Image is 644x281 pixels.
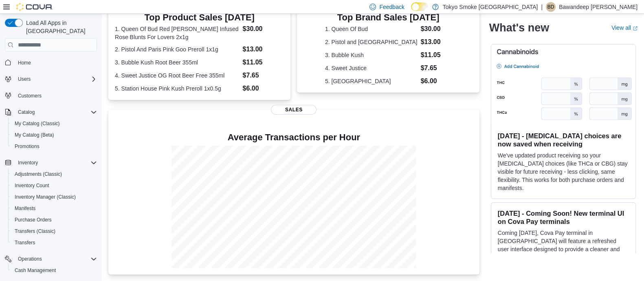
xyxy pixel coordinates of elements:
dd: $13.00 [421,37,452,47]
dd: $13.00 [243,44,284,54]
dt: 4. Sweet Justice [325,64,418,72]
dd: $30.00 [243,24,284,34]
button: My Catalog (Classic) [8,118,100,129]
a: Promotions [11,142,43,151]
dt: 3. Bubble Kush Root Beer 355ml [115,58,240,66]
span: Inventory [15,158,97,168]
span: Transfers (Classic) [15,228,55,235]
button: Customers [2,90,100,102]
dd: $11.05 [243,58,284,67]
span: Customers [18,93,42,99]
button: Manifests [8,203,100,214]
span: Transfers [15,239,35,246]
a: Customers [15,91,45,101]
span: Inventory Count [15,182,49,189]
dd: $7.65 [421,63,452,73]
h4: Average Transactions per Hour [115,133,473,142]
a: Adjustments (Classic) [11,169,65,179]
span: Cash Management [15,267,56,274]
button: Adjustments (Classic) [8,168,100,180]
button: Inventory [15,158,41,168]
span: Catalog [18,109,35,115]
span: My Catalog (Classic) [15,120,60,127]
span: Load All Apps in [GEOGRAPHIC_DATA] [23,19,97,35]
span: Users [15,74,97,84]
a: Cash Management [11,266,59,275]
a: Purchase Orders [11,215,55,225]
dt: 4. Sweet Justice OG Root Beer Free 355ml [115,71,240,80]
span: Promotions [15,143,40,150]
span: Transfers [11,238,97,248]
dd: $6.00 [243,84,284,93]
button: Users [2,73,100,85]
h3: [DATE] - [MEDICAL_DATA] choices are now saved when receiving [498,132,629,148]
span: My Catalog (Beta) [11,130,97,140]
span: Inventory Manager (Classic) [11,192,97,202]
span: Inventory [18,159,38,166]
a: View allExternal link [611,24,637,31]
dt: 2. Pistol And Paris Pink Goo Preroll 1x1g [115,45,240,53]
button: Inventory Count [8,180,100,191]
p: Bawandeep [PERSON_NAME] [559,2,637,12]
button: Inventory [2,157,100,168]
div: Bawandeep Dhesi [546,2,556,12]
h3: [DATE] - Coming Soon! New terminal UI on Cova Pay terminals [498,209,629,226]
button: Operations [15,254,45,264]
span: Promotions [11,142,97,151]
span: Home [18,60,31,66]
span: My Catalog (Classic) [11,119,97,128]
p: We've updated product receiving so your [MEDICAL_DATA] choices (like THCa or CBG) stay visible fo... [498,151,629,192]
input: Dark Mode [411,2,428,11]
span: Inventory Count [11,181,97,190]
a: Inventory Manager (Classic) [11,192,79,202]
a: Inventory Count [11,181,53,190]
a: Manifests [11,204,39,213]
span: Purchase Orders [15,217,52,223]
button: Operations [2,253,100,265]
a: Home [15,58,34,68]
button: Catalog [15,107,38,117]
span: My Catalog (Beta) [15,132,54,138]
span: Inventory Manager (Classic) [15,194,76,200]
span: Home [15,57,97,67]
button: Transfers (Classic) [8,226,100,237]
dd: $7.65 [243,71,284,80]
dt: 1. Queen Of Bud [325,25,418,33]
span: Adjustments (Classic) [15,171,62,177]
span: Users [18,76,31,82]
button: Promotions [8,141,100,152]
dd: $6.00 [421,76,452,86]
p: Tokyo Smoke [GEOGRAPHIC_DATA] [443,2,538,12]
span: Manifests [11,204,97,213]
dt: 3. Bubble Kush [325,51,418,59]
span: Adjustments (Classic) [11,169,97,179]
h3: Top Brand Sales [DATE] [325,13,451,22]
dt: 2. Pistol and [GEOGRAPHIC_DATA] [325,38,418,46]
button: Transfers [8,237,100,248]
a: Transfers (Classic) [11,226,59,236]
dt: 5. [GEOGRAPHIC_DATA] [325,77,418,85]
span: Sales [271,105,317,115]
dt: 5. Station House Pink Kush Preroll 1x0.5g [115,84,240,93]
a: My Catalog (Classic) [11,119,63,128]
a: My Catalog (Beta) [11,130,57,140]
button: Cash Management [8,265,100,276]
span: Feedback [379,3,404,11]
p: | [541,2,543,12]
span: BD [547,2,554,12]
span: Cash Management [11,266,97,275]
a: Transfers [11,238,38,248]
p: Coming [DATE], Cova Pay terminal in [GEOGRAPHIC_DATA] will feature a refreshed user interface des... [498,229,629,261]
h3: Top Product Sales [DATE] [115,13,284,22]
button: My Catalog (Beta) [8,129,100,141]
dd: $11.05 [421,50,452,60]
span: Transfers (Classic) [11,226,97,236]
button: Catalog [2,106,100,118]
span: Purchase Orders [11,215,97,225]
span: Customers [15,91,97,101]
svg: External link [633,26,637,31]
button: Inventory Manager (Classic) [8,191,100,203]
dd: $30.00 [421,24,452,34]
h2: What's new [489,21,549,34]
